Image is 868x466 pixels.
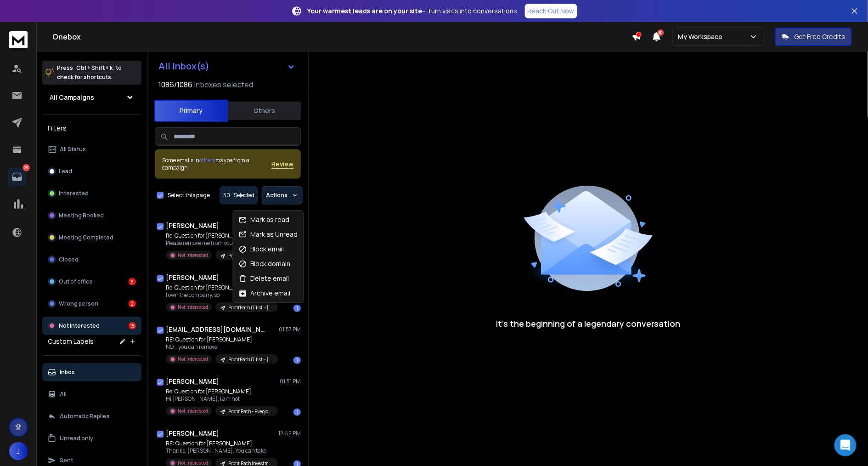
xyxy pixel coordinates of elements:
[199,156,215,164] span: others
[239,244,284,254] div: Block email
[166,336,276,343] p: RE: Question for [PERSON_NAME]
[59,168,72,175] p: Lead
[178,304,208,311] p: Not Interested
[9,31,28,48] img: logo
[60,457,73,464] p: Sent
[59,234,113,241] p: Meeting Completed
[795,32,845,41] p: Get Free Credits
[162,157,271,171] div: Some emails in maybe from a campaign
[178,252,208,259] p: Not Interested
[166,388,276,395] p: Re: Question for [PERSON_NAME]
[228,101,301,121] button: Others
[279,326,301,333] p: 01:57 PM
[308,6,423,15] strong: Your warmest leads are on your site
[154,100,228,122] button: Primary
[239,230,298,239] div: Mark as Unread
[239,259,291,268] div: Block domain
[23,164,30,171] p: 25
[234,192,254,199] p: Selected
[166,284,276,291] p: Re: Question for [PERSON_NAME]
[57,63,122,82] p: Press to check for shortcuts.
[59,256,79,263] p: Closed
[166,291,276,299] p: I own the company, so
[166,447,276,455] p: Thanks, [PERSON_NAME]. You can take
[178,356,208,363] p: Not Interested
[223,192,230,199] span: 50
[496,317,681,330] p: It’s the beginning of a legendary conversation
[60,369,75,376] p: Inbox
[239,289,291,298] div: Archive email
[59,278,93,285] p: Out of office
[9,442,28,460] span: J
[166,239,276,247] p: Please remove me from your
[166,232,276,239] p: Re: Question for [PERSON_NAME]
[158,79,192,90] span: 1086 / 1086
[166,325,267,334] h1: [EMAIL_ADDRESS][DOMAIN_NAME]
[60,146,86,153] p: All Status
[59,190,89,197] p: Interested
[266,192,287,199] p: Actions
[293,305,301,312] div: 1
[52,31,632,42] h1: Onebox
[60,435,93,442] p: Unread only
[658,29,664,36] span: 50
[271,159,293,169] span: Review
[60,413,110,420] p: Automatic Replies
[228,408,272,415] p: Profit Path - Everyone - ICP Campaign
[228,252,272,259] p: Profit Path - Everyone - ICP Campaign
[158,62,209,71] h1: All Inbox(s)
[278,430,301,437] p: 12:42 PM
[166,273,219,282] h1: [PERSON_NAME]
[129,278,136,285] div: 8
[166,221,219,230] h1: [PERSON_NAME]
[75,63,114,73] span: Ctrl + Shift + k
[178,408,208,415] p: Not Interested
[228,304,272,311] p: ProfitPath IT list -- [PERSON_NAME]
[308,6,518,16] p: – Turn visits into conversations
[293,409,301,416] div: 1
[166,395,276,403] p: Hi [PERSON_NAME], I am not
[293,357,301,364] div: 1
[59,300,98,307] p: Wrong person
[42,122,141,135] h3: Filters
[59,322,100,330] p: Not Interested
[48,337,94,346] h3: Custom Labels
[168,192,210,199] label: Select this page
[166,343,276,351] p: NO .. you can remove
[60,391,67,398] p: All
[166,440,276,447] p: RE: Question for [PERSON_NAME]
[194,79,253,90] h3: Inboxes selected
[129,322,136,330] div: 15
[528,6,575,16] p: Reach Out Now
[834,434,857,456] div: Open Intercom Messenger
[678,32,727,41] p: My Workspace
[166,429,219,438] h1: [PERSON_NAME]
[50,93,94,102] h1: All Campaigns
[129,300,136,307] div: 2
[166,377,219,386] h1: [PERSON_NAME]
[59,212,104,219] p: Meeting Booked
[280,378,301,385] p: 01:51 PM
[239,274,289,283] div: Delete email
[239,215,290,224] div: Mark as read
[228,356,272,363] p: ProfitPath IT list -- [PERSON_NAME]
